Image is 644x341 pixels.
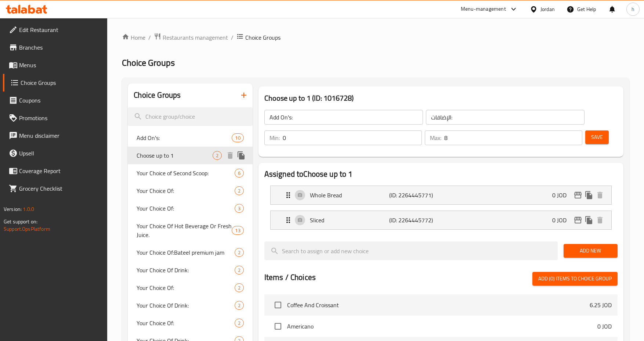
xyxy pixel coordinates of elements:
input: search [264,241,558,260]
p: 0 JOD [552,191,572,200]
span: 2 [235,302,243,309]
div: Choices [213,151,222,160]
span: Your Choice Of: [137,319,234,327]
button: Add (0) items to choice group [532,272,618,286]
div: Your Choice Of:3 [128,200,252,217]
input: search [128,107,252,126]
span: Add New [569,246,612,255]
p: 0 JOD [597,322,612,331]
div: Your Choice Of Hot Beverage Or Fresh Juice.13 [128,217,252,244]
span: Your Choice Of Hot Beverage Or Fresh Juice. [137,222,232,239]
p: Min: [269,133,280,142]
div: Expand [271,186,611,204]
div: Choices [232,226,243,235]
div: Choices [235,301,244,310]
p: Max: [430,133,441,142]
span: Select choice [270,319,286,334]
div: Your Choice Of:2 [128,182,252,200]
a: Grocery Checklist [3,180,108,197]
li: Expand [264,183,618,208]
a: Home [122,33,145,42]
div: Choices [235,319,244,327]
button: duplicate [583,190,594,201]
button: duplicate [236,150,247,161]
nav: breadcrumb [122,33,629,42]
span: Your Choice Of: [137,186,234,195]
div: Jordan [540,5,555,13]
span: Grocery Checklist [19,184,102,193]
span: 2 [235,249,243,256]
span: 6 [235,170,243,177]
p: Sliced [310,216,389,225]
h2: Items / Choices [264,272,316,283]
p: (ID: 2264445772) [389,216,442,225]
div: Your Choice Of:2 [128,279,252,297]
p: Whole Bread [310,191,389,200]
span: 2 [213,152,221,159]
span: Menu disclaimer [19,131,102,140]
span: Coupons [19,96,102,105]
div: Choices [235,266,244,274]
button: delete [594,190,605,201]
div: Your Choice of Second Scoop:6 [128,164,252,182]
p: 6.25 JOD [590,301,612,309]
span: Save [591,133,603,142]
div: Expand [271,211,611,229]
a: Branches [3,39,108,56]
h2: Assigned to Choose up to 1 [264,169,618,180]
div: Choices [235,204,244,213]
li: / [148,33,151,42]
span: Add (0) items to choice group [538,274,612,283]
span: Americano [287,322,597,331]
a: Coverage Report [3,162,108,180]
span: 2 [235,187,243,194]
span: Select choice [270,297,286,313]
span: Menus [19,61,102,69]
button: duplicate [583,215,594,226]
button: delete [594,215,605,226]
button: Save [585,130,609,144]
span: Upsell [19,149,102,158]
a: Coupons [3,91,108,109]
div: Your Choice Of Drink:2 [128,297,252,314]
button: edit [572,215,583,226]
span: 2 [235,284,243,291]
button: Add New [564,244,618,258]
a: Menu disclaimer [3,127,108,144]
span: h [632,5,634,13]
span: Promotions [19,114,102,122]
div: Choose up to 12deleteduplicate [128,147,252,164]
div: Choices [235,186,244,195]
span: Your Choice Of:Bateel premium jam [137,248,234,257]
span: Version: [4,204,22,214]
span: Add On's: [137,133,232,142]
button: edit [572,190,583,201]
span: 2 [235,320,243,327]
a: Support.OpsPlatform [4,224,50,234]
div: Your Choice Of:2 [128,314,252,332]
span: Coffee And Croissant [287,301,590,309]
div: Choices [232,133,243,142]
span: 2 [235,267,243,274]
span: 3 [235,205,243,212]
span: 13 [232,227,243,234]
a: Upsell [3,144,108,162]
span: Choose up to 1 [137,151,212,160]
span: Choice Groups [245,33,281,42]
span: Branches [19,43,102,52]
li: Expand [264,208,618,233]
span: Your Choice Of: [137,204,234,213]
span: Get support on: [4,217,37,226]
div: Choices [235,248,244,257]
span: Your Choice Of: [137,283,234,292]
a: Restaurants management [154,33,228,42]
div: Menu-management [461,5,506,14]
span: Your Choice of Second Scoop: [137,169,234,177]
div: Choices [235,283,244,292]
span: Your Choice Of Drink: [137,266,234,274]
span: Restaurants management [163,33,228,42]
div: Add On's:10 [128,129,252,147]
p: (ID: 2264445771) [389,191,442,200]
div: Your Choice Of:Bateel premium jam2 [128,244,252,261]
span: Coverage Report [19,166,102,175]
